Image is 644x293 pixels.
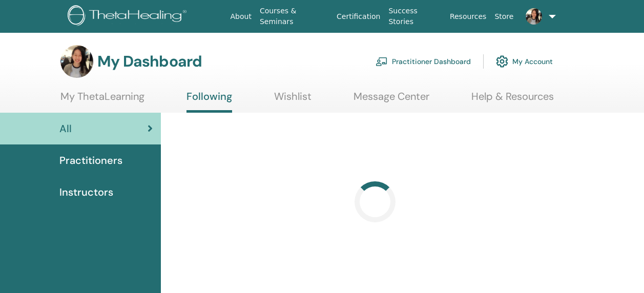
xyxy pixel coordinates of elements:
a: My ThetaLearning [60,90,144,110]
a: Resources [446,7,491,26]
img: chalkboard-teacher.svg [376,57,388,66]
img: logo.png [68,5,190,28]
span: Practitioners [59,153,122,168]
a: Wishlist [274,90,311,110]
img: cog.svg [496,53,508,70]
a: Help & Resources [471,90,554,110]
a: About [226,7,255,26]
h3: My Dashboard [97,52,202,71]
a: Certification [333,7,384,26]
a: Following [186,90,232,113]
span: Instructors [59,184,113,200]
a: Courses & Seminars [256,2,333,31]
img: default.jpg [526,8,542,25]
a: Success Stories [384,2,445,31]
img: default.jpg [60,45,93,78]
a: Message Center [354,90,429,110]
a: Practitioner Dashboard [376,50,471,73]
span: All [59,121,72,136]
a: My Account [496,50,553,73]
a: Store [490,7,517,26]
